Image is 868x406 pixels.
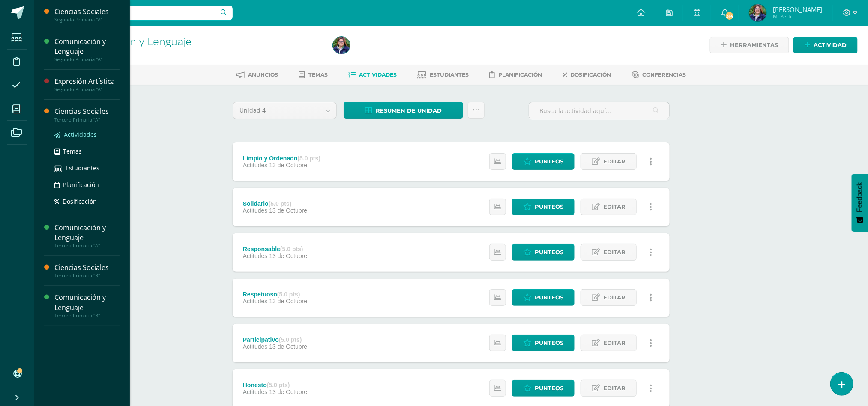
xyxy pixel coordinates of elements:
div: Segundo Primaria "A" [54,17,120,23]
span: [PERSON_NAME] [773,5,822,14]
strong: (5.0 pts) [277,291,300,298]
strong: (5.0 pts) [279,336,302,343]
div: Limpio y Ordenado [243,155,320,162]
a: Expresión ArtísticaSegundo Primaria "A" [54,77,120,92]
div: Expresión Artística [54,77,120,86]
a: Herramientas [710,37,789,53]
strong: (5.0 pts) [280,246,303,252]
span: Punteos [535,335,563,351]
span: Editar [603,154,626,169]
div: Respetuoso [243,291,307,298]
div: Comunicación y Lenguaje [54,293,120,312]
div: Ciencias Sociales [54,107,120,116]
a: Punteos [512,199,575,215]
span: Actividades [359,71,397,78]
a: Ciencias SocialesTercero Primaria "A" [54,107,120,122]
div: Segundo Primaria "A" [54,56,120,62]
a: Dosificación [563,68,611,82]
h1: Comunicación y Lenguaje [67,35,323,47]
a: Punteos [512,244,575,261]
input: Busca un usuario... [40,6,233,20]
span: Editar [603,199,626,215]
a: Unidad 4 [233,102,336,119]
span: Planificación [499,71,542,78]
span: 13 de Octubre [269,252,307,259]
input: Busca la actividad aquí... [529,102,669,119]
span: 314 [725,11,734,21]
span: Unidad 4 [239,102,314,119]
span: Dosificación [63,197,97,205]
span: 13 de Octubre [269,343,307,350]
div: Tercero Primaria 'A' [67,47,323,55]
strong: (5.0 pts) [267,382,290,388]
span: Actitudes [243,388,268,395]
div: Comunicación y Lenguaje [54,223,120,243]
span: Punteos [535,154,563,169]
span: Conferencias [643,71,686,78]
div: Tercero Primaria "A" [54,243,120,249]
span: 13 de Octubre [269,388,307,395]
a: Punteos [512,380,575,397]
div: Honesto [243,382,307,388]
div: Solidario [243,200,307,207]
img: cd816e1d9b99ce6ebfda1176cabbab92.png [749,4,766,21]
div: Tercero Primaria "A" [54,117,120,123]
div: Participativo [243,336,307,343]
button: Feedback - Mostrar encuesta [852,174,868,232]
div: Tercero Primaria "B" [54,313,120,319]
span: Editar [603,335,626,351]
span: Herramientas [730,37,778,53]
span: Temas [63,147,82,155]
span: Anuncios [248,71,278,78]
span: Mi Perfil [773,13,822,20]
span: Feedback [856,182,864,212]
a: Punteos [512,289,575,306]
a: Temas [299,68,328,82]
span: Temas [309,71,328,78]
a: Conferencias [632,68,686,82]
span: Estudiantes [66,164,99,172]
span: Actividad [814,37,847,53]
span: Punteos [535,380,563,396]
div: Tercero Primaria "B" [54,273,120,279]
span: Actitudes [243,252,268,259]
a: Temas [54,146,120,156]
span: Editar [603,380,626,396]
span: Actitudes [243,207,268,214]
span: Actitudes [243,298,268,305]
a: Punteos [512,335,575,351]
a: Punteos [512,153,575,170]
span: Resumen de unidad [376,103,442,119]
span: Dosificación [571,71,611,78]
a: Resumen de unidad [344,102,463,119]
span: Actividades [64,130,97,139]
span: 13 de Octubre [269,298,307,305]
a: Actividades [349,68,397,82]
a: Anuncios [237,68,278,82]
div: Segundo Primaria "A" [54,86,120,92]
a: Comunicación y LenguajeTercero Primaria "A" [54,223,120,249]
a: Estudiantes [418,68,469,82]
span: Editar [603,290,626,305]
span: Punteos [535,290,563,305]
span: 13 de Octubre [269,162,307,169]
a: Comunicación y LenguajeTercero Primaria "B" [54,293,120,318]
span: Actitudes [243,343,268,350]
a: Ciencias SocialesSegundo Primaria "A" [54,7,120,23]
a: Comunicación y LenguajeSegundo Primaria "A" [54,37,120,62]
span: Estudiantes [430,71,469,78]
div: Ciencias Sociales [54,263,120,273]
div: Comunicación y Lenguaje [54,37,120,56]
div: Ciencias Sociales [54,7,120,17]
strong: (5.0 pts) [297,155,320,162]
a: Ciencias SocialesTercero Primaria "B" [54,263,120,279]
span: Planificación [63,181,99,189]
a: Planificación [54,180,120,190]
span: Editar [603,244,626,260]
span: 13 de Octubre [269,207,307,214]
a: Planificación [490,68,542,82]
a: Actividad [793,37,858,53]
a: Dosificación [54,196,120,206]
img: cd816e1d9b99ce6ebfda1176cabbab92.png [333,37,350,54]
a: Estudiantes [54,163,120,173]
